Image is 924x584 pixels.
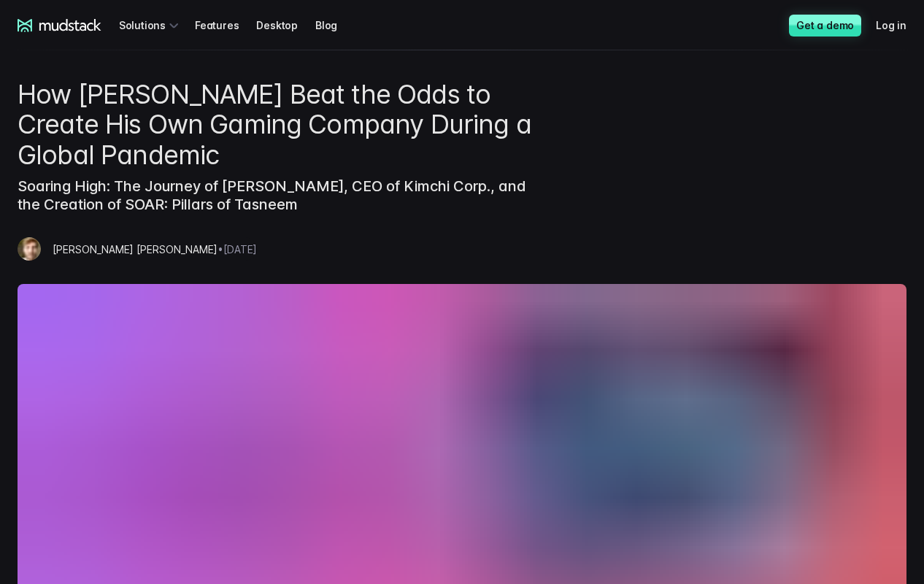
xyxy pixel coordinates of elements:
[217,243,257,255] span: • [DATE]
[53,243,217,255] span: [PERSON_NAME] [PERSON_NAME]
[876,12,924,39] a: Log in
[256,12,315,39] a: Desktop
[18,80,539,170] h1: How [PERSON_NAME] Beat the Odds to Create His Own Gaming Company During a Global Pandemic
[195,12,256,39] a: Features
[789,15,861,36] a: Get a demo
[315,12,355,39] a: Blog
[18,170,539,214] h3: Soaring High: The Journey of [PERSON_NAME], CEO of Kimchi Corp., and the Creation of SOAR: Pillar...
[18,19,101,32] a: mudstack logo
[119,12,183,39] div: Solutions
